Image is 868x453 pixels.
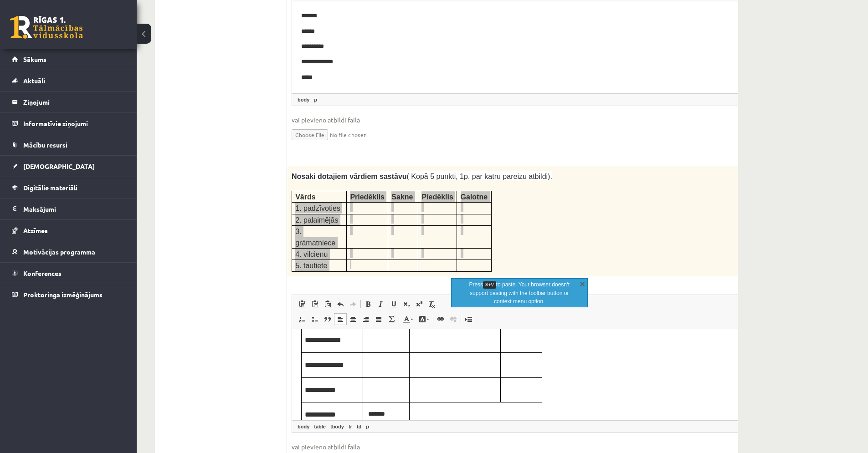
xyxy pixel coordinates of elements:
a: table element [312,422,328,431]
span: Proktoringa izmēģinājums [23,290,103,299]
a: Redo (⌘+Y) [347,298,360,310]
iframe: Editor, wiswyg-editor-user-answer-47433807675940 [292,329,770,420]
a: Ziņojumi [12,92,125,112]
span: Vārds [295,193,315,201]
a: Justify [372,313,385,325]
span: Priedēklis [350,193,385,201]
a: Center [347,313,360,325]
a: Motivācijas programma [12,241,125,262]
span: Aktuāli [23,76,45,85]
legend: Informatīvie ziņojumi [23,113,125,134]
a: Text Color [400,313,416,325]
span: Motivācijas programma [23,248,95,256]
div: info [451,278,588,307]
iframe: Editor, wiswyg-editor-user-answer-47433833971600 [292,2,770,93]
strong: Nosaki dotajiem vārdiem sastāvu [292,173,407,180]
a: Close [578,279,587,288]
legend: Ziņojumi [23,92,125,112]
a: body element [296,96,311,104]
a: Sākums [12,49,125,70]
span: Piedēklis [421,193,453,201]
legend: Maksājumi [23,199,125,219]
span: Konferences [23,269,62,277]
a: p element [312,96,319,104]
a: Insert/Remove Numbered List [296,313,308,325]
a: Undo (⌘+Z) [334,298,347,310]
a: Informatīvie ziņojumi [12,113,125,134]
a: Paste (⌘+V) [296,298,308,310]
span: vai pievieno atbildi failā [292,115,771,125]
span: ( Kopā 5 punkti, 1p. par katru pareizu atbildi). [292,173,552,180]
a: Block Quote [321,313,334,325]
a: [DEMOGRAPHIC_DATA] [12,156,125,177]
body: Editor, wiswyg-editor-user-answer-47433807203500 [9,9,469,19]
a: Math [385,313,398,325]
a: Align Right [360,313,372,325]
a: Proktoringa izmēģinājums [12,284,125,305]
a: body element [296,422,311,431]
a: tr element [347,422,354,431]
a: p element [364,422,371,431]
a: Mācību resursi [12,134,125,155]
span: 2. palaimējās [295,216,338,224]
span: Sākums [23,55,46,63]
a: Bold (⌘+B) [362,298,375,310]
a: Remove Format [426,298,438,310]
span: 5. tautiete [295,262,327,270]
a: td element [355,422,363,431]
a: Background Color [416,313,432,325]
body: Editor, wiswyg-editor-user-answer-47433834173580 [9,9,469,28]
a: Maksājumi [12,199,125,219]
span: 1. padzīvoties [295,204,340,212]
a: Atzīmes [12,220,125,241]
a: Subscript [400,298,413,310]
span: 4. vilcienu [295,250,328,258]
body: Editor, wiswyg-editor-user-answer-47433836099200 [9,9,469,37]
a: Insert/Remove Bulleted List [308,313,321,325]
a: Paste from Word [321,298,334,310]
span: Sakne [391,193,413,201]
a: tbody element [329,422,346,431]
a: Italic (⌘+I) [375,298,387,310]
span: vai pievieno atbildi failā [292,442,771,452]
span: Galotne [461,193,488,201]
a: Align Left [334,313,347,325]
a: Link (⌘+K) [434,313,447,325]
kbd: Command+V [483,281,496,289]
a: Unlink [447,313,460,325]
a: Aktuāli [12,70,125,91]
p: Press to paste. Your browser doesn‘t support pasting with the toolbar button or context menu option. [462,280,577,305]
a: Konferences [12,263,125,284]
span: Digitālie materiāli [23,183,77,192]
span: Atzīmes [23,226,48,234]
body: Editor, wiswyg-editor-user-answer-47433807424440 [9,9,469,19]
a: Rīgas 1. Tālmācības vidusskola [10,16,83,39]
a: Superscript [413,298,426,310]
a: Underline (⌘+U) [387,298,400,310]
a: Insert Page Break for Printing [462,313,475,325]
span: [DEMOGRAPHIC_DATA] [23,162,95,170]
span: Mācību resursi [23,141,67,149]
a: Digitālie materiāli [12,177,125,198]
a: Paste as plain text (⌘+⇧+V) [308,298,321,310]
span: 3. grāmatniece [295,228,335,246]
